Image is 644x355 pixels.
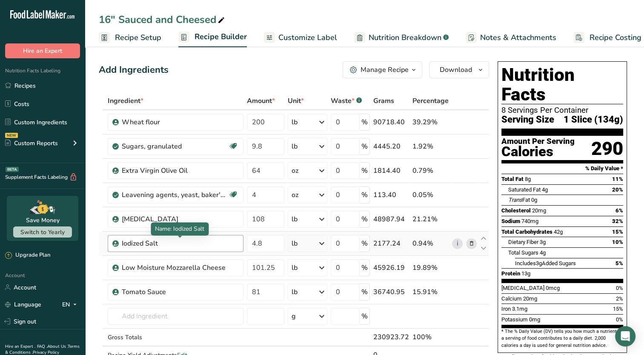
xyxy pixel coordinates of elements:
[616,316,623,323] span: 0%
[529,316,540,323] span: 0mg
[292,166,298,176] div: oz
[264,28,337,47] a: Customize Label
[412,332,449,342] div: 100%
[452,238,463,249] a: i
[99,12,226,27] div: 16" Sauced and Cheesed
[412,96,449,106] span: Percentage
[373,166,409,176] div: 1814.40
[373,96,394,106] span: Grams
[501,137,575,146] div: Amount Per Serving
[412,166,449,176] div: 0.79%
[108,96,143,106] span: Ingredient
[612,176,623,182] span: 11%
[108,308,243,325] input: Add Ingredient
[122,141,228,152] div: Sugars, granulated
[480,32,556,43] span: Notes & Attachments
[515,260,576,266] span: Includes Added Sugars
[531,197,537,203] span: 0g
[122,166,228,176] div: Extra Virgin Olive Oil
[373,117,409,127] div: 90718.40
[508,197,530,203] span: Fat
[5,344,35,349] a: Hire an Expert .
[99,28,161,47] a: Recipe Setup
[122,190,228,200] div: Leavening agents, yeast, baker's, active dry
[292,238,298,249] div: lb
[5,43,80,58] button: Hire an Expert
[373,332,409,342] div: 230923.72
[612,229,623,235] span: 15%
[5,251,50,260] div: Upgrade Plan
[536,260,542,266] span: 3g
[122,214,228,224] div: [MEDICAL_DATA]
[247,96,275,106] span: Amount
[5,297,41,312] a: Language
[292,117,298,127] div: lb
[501,176,524,182] span: Total Fat
[115,32,161,43] span: Recipe Setup
[501,163,623,174] section: % Daily Value *
[178,27,247,48] a: Recipe Builder
[501,229,552,235] span: Total Carbohydrates
[616,295,623,302] span: 2%
[512,306,527,312] span: 3.1mg
[292,214,298,224] div: lb
[26,216,60,225] div: Save Money
[412,141,449,152] div: 1.92%
[590,32,641,43] span: Recipe Costing
[412,190,449,200] div: 0.05%
[155,225,204,233] span: Name: Iodized Salt
[612,218,623,224] span: 32%
[532,207,546,214] span: 20mg
[591,137,623,160] div: 290
[525,176,531,182] span: 8g
[6,167,19,172] div: BETA
[542,186,548,193] span: 4g
[554,229,563,235] span: 42g
[412,117,449,127] div: 39.29%
[99,63,169,77] div: Add Ingredients
[501,115,554,125] span: Serving Size
[122,263,228,273] div: Low Moisture Mozzarella Cheese
[466,28,556,47] a: Notes & Attachments
[122,238,228,249] div: Iodized Salt
[501,328,623,349] section: * The % Daily Value (DV) tells you how much a nutrient in a serving of food contributes to a dail...
[612,186,623,193] span: 20%
[501,295,522,302] span: Calcium
[501,207,531,214] span: Cholesterol
[546,285,560,291] span: 0mcg
[440,65,472,75] span: Download
[292,287,298,297] div: lb
[501,146,575,158] div: Calories
[615,260,623,266] span: 5%
[540,239,546,245] span: 3g
[501,106,623,115] div: 8 Servings Per Container
[501,65,623,104] h1: Nutrition Facts
[5,139,58,148] div: Custom Reports
[615,326,635,346] div: Open Intercom Messenger
[361,65,409,75] div: Manage Recipe
[122,287,228,297] div: Tomato Sauce
[412,214,449,224] div: 21.21%
[564,115,623,125] span: 1 Slice (134g)
[373,141,409,152] div: 4445.20
[13,226,72,238] button: Switch to Yearly
[412,287,449,297] div: 15.91%
[292,141,298,152] div: lb
[5,133,18,138] div: NEW
[373,287,409,297] div: 36740.95
[122,117,228,127] div: Wheat flour
[429,61,489,78] button: Download
[195,31,247,43] span: Recipe Builder
[354,28,449,47] a: Nutrition Breakdown
[47,344,68,349] a: About Us .
[573,28,641,47] a: Recipe Costing
[501,285,544,291] span: [MEDICAL_DATA]
[331,96,362,106] div: Waste
[373,263,409,273] div: 45926.19
[292,311,296,321] div: g
[521,270,530,277] span: 13g
[501,270,520,277] span: Protein
[37,344,47,349] a: FAQ .
[412,263,449,273] div: 19.89%
[369,32,441,43] span: Nutrition Breakdown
